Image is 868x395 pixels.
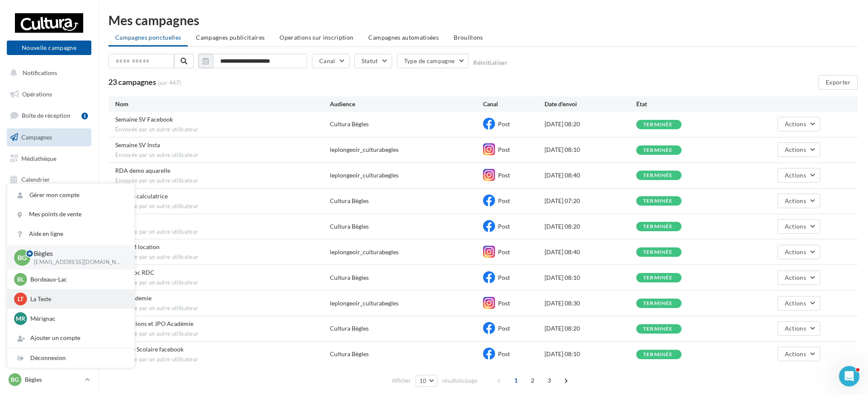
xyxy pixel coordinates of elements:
a: Gérer mon compte [7,186,134,205]
div: [DATE] 08:30 [545,299,637,308]
button: Actions [778,245,820,259]
span: Campagnes automatisées [369,34,439,41]
div: terminée [643,148,673,153]
div: [DATE] 08:40 [545,248,637,256]
span: Actions [785,120,806,128]
button: Actions [778,347,820,361]
div: terminée [643,326,673,332]
span: Actions [785,223,806,230]
button: Actions [778,168,820,183]
div: Cultura Bègles [330,350,369,358]
button: Canal [312,54,350,68]
span: Envoyée par un autre utilisateur [115,151,330,159]
div: Déconnexion [7,349,134,368]
a: Boîte de réception1 [5,106,93,125]
span: Actions [785,171,806,179]
button: Actions [778,219,820,234]
span: 23 campagnes [108,77,156,87]
span: Opérations [22,90,52,98]
div: leplongeoir_culturabegles [330,171,399,180]
span: Mr [16,314,25,323]
div: Cultura Bègles [330,222,369,231]
div: [DATE] 08:20 [545,120,637,128]
div: leplongeoir_culturabegles [330,299,399,308]
div: Cultura Bègles [330,273,369,282]
button: Nouvelle campagne [7,41,91,55]
span: Brouillons [454,34,483,41]
iframe: Intercom live chat [839,366,859,386]
div: terminée [643,275,673,281]
div: Cultura Bègles [330,120,369,128]
div: leplongeoir_culturabegles [330,145,399,154]
div: terminée [643,250,673,255]
div: Audience [330,100,483,108]
span: Envoyée par un autre utilisateur [115,228,330,236]
div: [DATE] 08:10 [545,350,637,358]
span: Actions [785,197,806,204]
a: Bg Bègles [7,372,91,388]
span: 1 [509,374,523,387]
span: Campagnes [21,134,52,141]
span: Envoyée par un autre utilisateur [115,203,330,210]
div: Nom [115,100,330,108]
button: Actions [778,194,820,208]
a: Mes points de vente [7,205,134,224]
div: État [636,100,728,108]
span: 10 [419,378,427,384]
span: Envoyée par un autre utilisateur [115,177,330,185]
span: Post [498,146,510,153]
span: résultats/page [442,377,478,385]
div: terminée [643,122,673,128]
span: Post [498,299,510,307]
a: Campagnes [5,128,93,146]
div: [DATE] 07:20 [545,197,637,205]
span: Envoyée par un autre utilisateur [115,330,330,338]
span: Actions [785,325,806,332]
span: RDA demo aquarelle [115,167,170,174]
span: (sur 447) [157,78,181,87]
span: Actions [785,299,806,307]
a: Médiathèque [5,150,93,168]
span: Actions [785,146,806,153]
p: Mérignac [30,314,124,323]
span: 3 [542,374,556,387]
div: Canal [483,100,545,108]
button: Actions [778,321,820,336]
span: Post [498,325,510,332]
span: BL [17,275,24,284]
span: Campagnes publicitaires [196,34,265,41]
span: Semaine SV Insta [115,141,160,148]
p: [EMAIL_ADDRESS][DOMAIN_NAME] [34,258,121,266]
span: Actions [785,274,806,281]
span: Notifications [23,69,57,76]
div: [DATE] 08:10 [545,273,637,282]
button: Actions [778,270,820,285]
p: Bègles [34,249,121,258]
span: Post [498,171,510,179]
span: Operations sur inscription [280,34,353,41]
span: Semaine SV Facebook [115,116,173,123]
button: Actions [778,296,820,311]
span: Actions [785,350,806,357]
div: Mes campagnes [108,14,858,26]
span: Bg [17,253,27,262]
span: Envoyée par un autre utilisateur [115,305,330,312]
span: Post [498,197,510,204]
div: terminée [643,301,673,306]
span: 2 [526,374,539,387]
span: Envoyée par un autre utilisateur [115,356,330,363]
div: Cultura Bègles [330,324,369,333]
span: Envoyée par un autre utilisateur [115,279,330,287]
div: Ajouter un compte [7,328,134,348]
button: 10 [416,375,437,387]
button: Statut [354,54,392,68]
span: Post [498,248,510,256]
span: LT [17,295,23,303]
div: Date d'envoi [545,100,637,108]
span: Boîte de réception [22,112,70,119]
div: [DATE] 08:10 [545,145,637,154]
span: Reprise calculatrice [115,192,168,200]
p: Bordeaux-Lac [30,275,124,284]
span: Afficher [392,377,411,385]
a: Opérations [5,85,93,103]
